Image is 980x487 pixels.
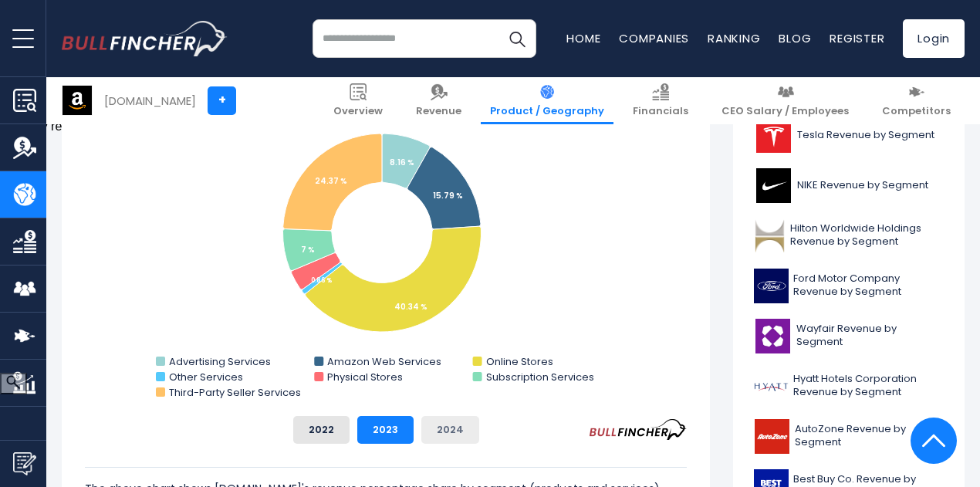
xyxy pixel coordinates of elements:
a: CEO Salary / Employees [712,77,858,124]
img: AMZN logo [63,86,92,115]
div: [DOMAIN_NAME] [104,92,196,110]
img: W logo [754,319,792,353]
a: NIKE Revenue by Segment [745,164,953,207]
a: Tesla Revenue by Segment [745,114,953,157]
span: Hilton Worldwide Holdings Revenue by Segment [790,222,944,249]
a: Overview [324,77,392,124]
a: Wayfair Revenue by Segment [745,315,953,357]
span: Wayfair Revenue by Segment [796,323,944,349]
a: Hilton Worldwide Holdings Revenue by Segment [745,215,953,257]
tspan: 0.86 % [311,277,332,286]
button: Search [498,19,536,58]
text: Physical Stores [327,370,403,384]
tspan: 15.79 % [433,190,463,201]
a: Revenue [407,77,471,124]
img: H logo [754,369,789,404]
tspan: 8.16 % [390,157,414,168]
span: AutoZone Revenue by Segment [795,423,944,449]
a: Ranking [708,30,760,46]
span: Product / Geography [490,105,604,118]
span: Hyatt Hotels Corporation Revenue by Segment [793,373,944,399]
button: 2024 [421,416,479,444]
text: Other Services [169,370,243,384]
img: TSLA logo [754,118,792,153]
a: Product / Geography [481,77,613,124]
img: NKE logo [754,168,792,203]
text: Online Stores [486,354,553,369]
span: Revenue [416,105,461,118]
tspan: 40.34 % [394,301,427,313]
a: Home [566,30,600,46]
button: 2022 [293,416,350,444]
a: + [208,86,236,115]
text: Amazon Web Services [327,354,441,369]
a: Competitors [873,77,960,124]
a: Blog [779,30,811,46]
span: Financials [633,105,688,118]
button: 2023 [357,416,414,444]
img: bullfincher logo [62,21,228,56]
a: Register [830,30,884,46]
img: F logo [754,269,789,303]
a: Companies [619,30,689,46]
img: HLT logo [754,218,786,253]
span: Tesla Revenue by Segment [797,129,934,142]
tspan: 24.37 % [315,175,347,187]
tspan: 7 % [301,244,315,255]
a: Hyatt Hotels Corporation Revenue by Segment [745,365,953,408]
a: AutoZone Revenue by Segment [745,415,953,458]
span: Competitors [882,105,951,118]
text: Subscription Services [486,370,594,384]
text: Third-Party Seller Services [169,385,301,400]
a: Ford Motor Company Revenue by Segment [745,265,953,307]
text: Advertising Services [169,354,271,369]
a: Login [903,19,965,58]
span: Ford Motor Company Revenue by Segment [793,272,944,299]
svg: Amazon.com's Revenue Share by Segment [85,95,687,404]
a: Go to homepage [62,21,228,56]
span: Overview [333,105,383,118]
span: CEO Salary / Employees [721,105,849,118]
span: NIKE Revenue by Segment [797,179,928,192]
img: AZO logo [754,419,790,454]
a: Financials [623,77,698,124]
